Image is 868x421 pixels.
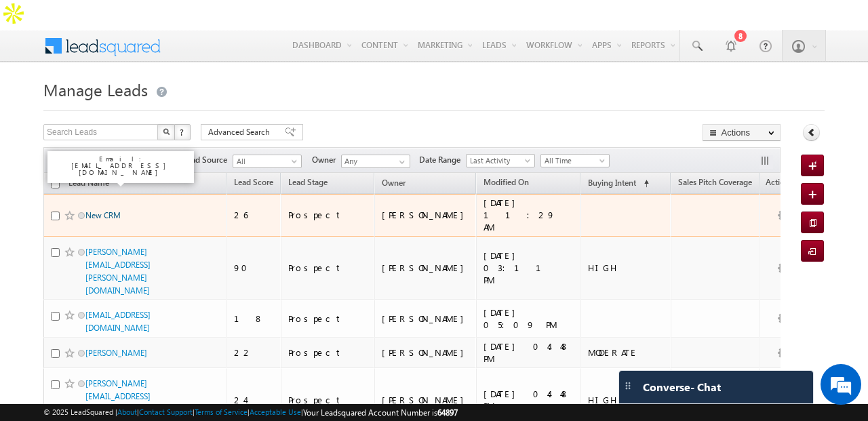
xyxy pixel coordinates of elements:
a: Lead Score [227,175,280,193]
div: [PERSON_NAME] [382,313,471,325]
div: [DATE] 04:48 PM [484,388,574,412]
div: 22 [234,346,275,359]
a: Dashboard [288,30,356,60]
div: [DATE] 04:48 PM [484,340,574,365]
img: Search [163,128,170,135]
span: (sorted ascending) [638,178,649,189]
a: All [233,155,302,168]
span: Lead Score [234,177,273,187]
span: All Time [541,155,606,167]
div: 26 [234,209,275,221]
a: Buying Intent (sorted ascending) [581,175,656,193]
a: Lead Stage [281,175,334,193]
a: [PERSON_NAME][EMAIL_ADDRESS][PERSON_NAME][DOMAIN_NAME] [85,247,151,296]
span: Actions [760,175,793,193]
span: Converse - Chat [643,381,721,393]
a: [EMAIL_ADDRESS][DOMAIN_NAME] [85,310,151,333]
span: Buying Intent [588,178,636,188]
span: Your Leadsquared Account Number is [303,407,458,418]
div: 24 [234,394,275,406]
div: [DATE] 05:09 PM [484,306,574,331]
p: Email: [EMAIL_ADDRESS][DOMAIN_NAME] [53,155,189,176]
a: Show All Items [392,155,409,169]
button: Actions [703,124,781,141]
div: HIGH [588,262,665,274]
span: Lead Source [183,154,233,166]
div: [PERSON_NAME] [382,346,471,359]
a: Reports [627,30,679,60]
div: [DATE] 03:11 PM [484,249,574,286]
a: Sales Pitch Coverage [671,175,759,193]
img: carter-drag [623,380,633,391]
span: Manage Leads [43,79,148,100]
a: [PERSON_NAME] [85,348,147,358]
div: [PERSON_NAME] [382,209,471,221]
div: Prospect [288,394,368,406]
a: Contact Support [139,407,193,416]
a: Terms of Service [195,407,248,416]
span: Owner [382,178,406,188]
span: All [233,155,298,167]
a: Workflow [521,30,587,60]
span: Owner [312,154,341,166]
div: Prospect [288,209,368,221]
div: Prospect [288,313,368,325]
a: Acceptable Use [250,407,301,416]
span: Last Activity [467,155,531,167]
input: Type to Search [341,155,410,168]
a: Marketing [413,30,477,60]
a: Leads [477,30,521,60]
div: [DATE] 11:29 AM [484,197,574,233]
div: MODERATE [588,346,665,359]
button: ? [174,124,191,140]
div: 90 [234,262,275,274]
a: Last Activity [466,154,535,167]
div: [PERSON_NAME] [382,262,471,274]
span: © 2025 LeadSquared | | | | | [43,406,458,419]
a: Apps [587,30,626,60]
div: 8 [734,30,747,42]
a: New CRM [85,210,121,220]
a: Modified On [477,175,536,193]
div: Prospect [288,262,368,274]
span: Lead Stage [288,177,328,187]
span: ? [180,126,186,138]
div: [PERSON_NAME] [382,394,471,406]
span: Sales Pitch Coverage [678,177,752,187]
a: Content [357,30,412,60]
a: About [117,407,137,416]
span: Date Range [419,154,466,166]
div: HIGH [588,394,665,406]
a: All Time [540,154,610,167]
span: Modified On [484,177,529,187]
span: 64897 [437,407,458,418]
div: 18 [234,313,275,325]
span: Advanced Search [208,126,274,138]
div: Prospect [288,346,368,359]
